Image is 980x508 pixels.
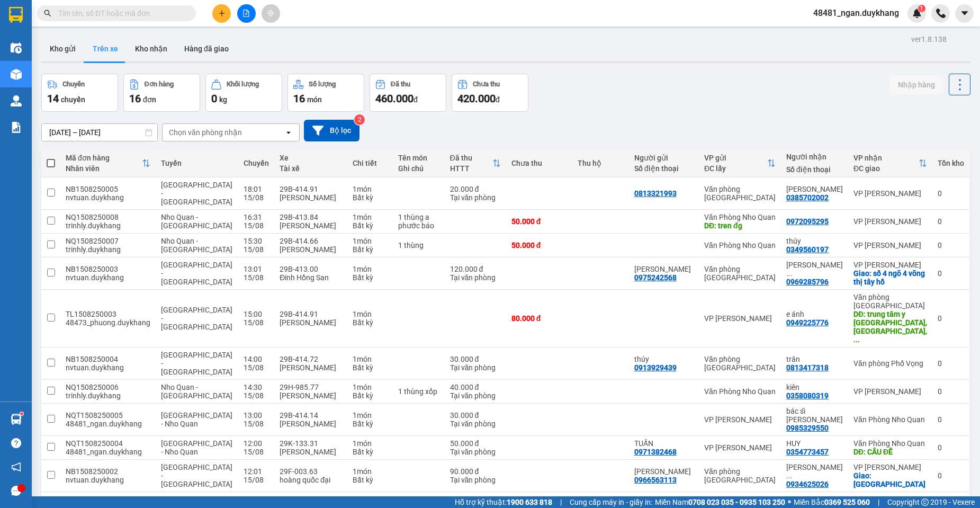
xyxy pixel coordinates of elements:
[353,221,388,230] div: Bất kỳ
[853,387,927,396] div: VP [PERSON_NAME]
[398,387,439,396] div: 1 thùng xốp
[244,363,269,372] div: 15/08
[11,95,22,106] img: warehouse-icon
[84,36,127,61] button: Trên xe
[66,265,150,273] div: NB1508250003
[66,411,150,420] div: NQT1508250005
[398,154,439,162] div: Tên món
[353,391,388,400] div: Bất kỳ
[244,221,269,230] div: 15/08
[704,154,767,162] div: VP gửi
[353,213,388,221] div: 1 món
[62,81,85,88] div: Chuyến
[786,463,843,480] div: trương đức khởi
[853,359,927,368] div: Văn phòng Phố Vọng
[786,237,843,245] div: thúy
[786,193,829,202] div: 0385702002
[161,439,232,456] span: [GEOGRAPHIC_DATA] - Nho Quan
[353,265,388,273] div: 1 món
[450,448,501,456] div: Tại văn phòng
[354,114,365,125] sup: 2
[786,407,843,424] div: bác sĩ Thuỷ
[938,443,964,452] div: 0
[853,164,919,173] div: ĐC giao
[955,4,974,23] button: caret-down
[634,265,694,273] div: Đinh Đức Trung
[293,92,305,105] span: 16
[450,154,492,162] div: Đã thu
[280,185,342,193] div: 29B-414.91
[280,448,342,456] div: [PERSON_NAME]
[634,164,694,173] div: Số điện thoại
[938,217,964,226] div: 0
[786,471,793,480] span: ...
[66,495,150,504] div: NQT1508250001
[66,213,150,221] div: NQ1508250008
[244,495,269,504] div: 12:00
[938,471,964,480] div: 0
[786,278,829,286] div: 0969285796
[511,159,568,167] div: Chưa thu
[634,439,694,448] div: TUẤN
[145,81,174,88] div: Đơn hàng
[786,310,843,318] div: e ánh
[507,498,552,506] strong: 1900 633 818
[704,467,776,484] div: Văn phòng [GEOGRAPHIC_DATA]
[794,496,870,508] span: Miền Bắc
[161,261,232,286] span: [GEOGRAPHIC_DATA] - [GEOGRAPHIC_DATA]
[634,273,677,282] div: 0975242568
[450,363,501,372] div: Tại văn phòng
[450,185,501,193] div: 20.000 đ
[41,36,84,61] button: Kho gửi
[450,355,501,363] div: 30.000 đ
[280,164,342,173] div: Tài xế
[280,221,342,230] div: [PERSON_NAME]
[938,387,964,396] div: 0
[370,74,446,112] button: Đã thu460.000đ
[398,213,439,230] div: 1 thùng a phước báo
[280,245,342,254] div: [PERSON_NAME]
[280,467,342,476] div: 29F-003.63
[353,355,388,363] div: 1 món
[853,439,927,448] div: Văn Phòng Nho Quan
[244,213,269,221] div: 16:31
[853,471,927,488] div: Giao: royal city
[353,448,388,456] div: Bất kỳ
[353,185,388,193] div: 1 món
[786,318,829,327] div: 0949225776
[511,217,568,226] div: 50.000 đ
[66,318,150,327] div: 48473_phuong.duykhang
[853,415,927,424] div: Văn Phòng Nho Quan
[353,245,388,254] div: Bất kỳ
[66,237,150,245] div: NQ1508250007
[66,476,150,484] div: nvtuan.duykhang
[450,391,501,400] div: Tại văn phòng
[450,164,492,173] div: HTTT
[450,411,501,420] div: 30.000 đ
[786,448,829,456] div: 0354773457
[634,467,694,476] div: trần văn đắc
[143,95,156,104] span: đơn
[280,265,342,273] div: 29B-413.00
[936,8,946,18] img: phone-icon
[634,476,677,484] div: 0966563113
[309,81,336,88] div: Số lượng
[786,355,843,363] div: trân
[161,411,232,428] span: [GEOGRAPHIC_DATA] - Nho Quan
[353,273,388,282] div: Bất kỳ
[66,273,150,282] div: nvtuan.duykhang
[634,363,677,372] div: 0913929439
[450,273,501,282] div: Tại văn phòng
[280,391,342,400] div: [PERSON_NAME]
[244,355,269,363] div: 14:00
[66,355,150,363] div: NB1508250004
[244,265,269,273] div: 13:01
[413,95,418,104] span: đ
[304,120,359,141] button: Bộ lọc
[353,495,388,504] div: 1 món
[450,495,501,504] div: 30.000 đ
[267,10,274,17] span: aim
[704,265,776,282] div: Văn phòng [GEOGRAPHIC_DATA]
[169,127,242,138] div: Chọn văn phòng nhận
[788,500,791,504] span: ⚪️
